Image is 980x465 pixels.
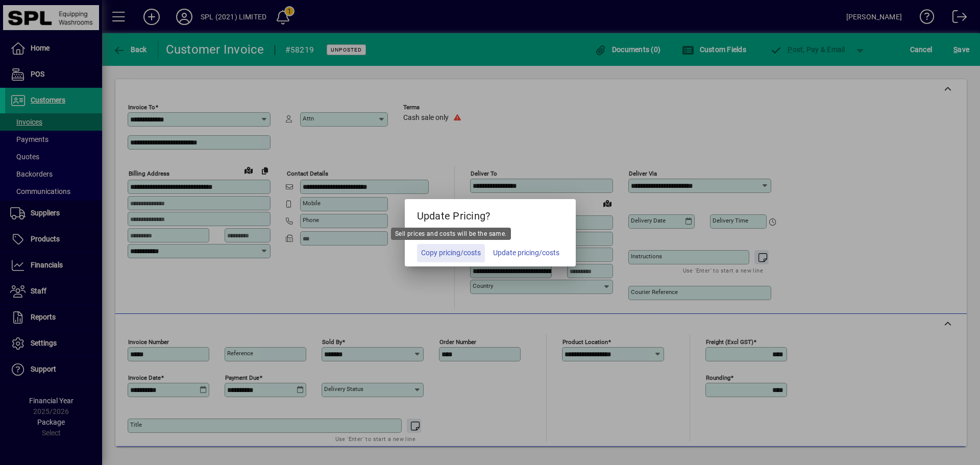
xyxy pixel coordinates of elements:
span: Copy pricing/costs [421,248,481,258]
h5: Update Pricing? [405,199,576,229]
span: Update pricing/costs [493,248,559,258]
button: Update pricing/costs [489,244,563,262]
div: Sell prices and costs will be the same. [391,228,511,240]
button: Copy pricing/costs [417,244,485,262]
